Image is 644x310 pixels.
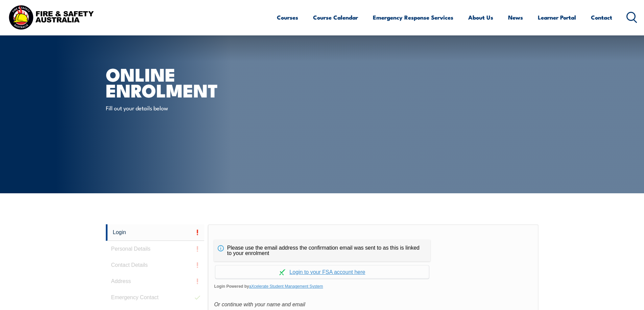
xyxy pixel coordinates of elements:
a: Course Calendar [313,8,358,26]
a: aXcelerate Student Management System [249,284,323,289]
img: Log in withaxcelerate [279,269,285,275]
a: Contact [591,8,612,26]
div: Or continue with your name and email [214,300,532,310]
a: Learner Portal [538,8,576,26]
div: Please use the email address the confirmation email was sent to as this is linked to your enrolment [214,240,430,261]
a: About Us [468,8,493,26]
p: Fill out your details below [106,104,229,112]
a: Login [106,224,205,241]
a: Emergency Response Services [373,8,453,26]
h1: Online Enrolment [106,66,273,97]
span: Login Powered by [214,281,532,291]
a: News [508,8,523,26]
a: Courses [277,8,298,26]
